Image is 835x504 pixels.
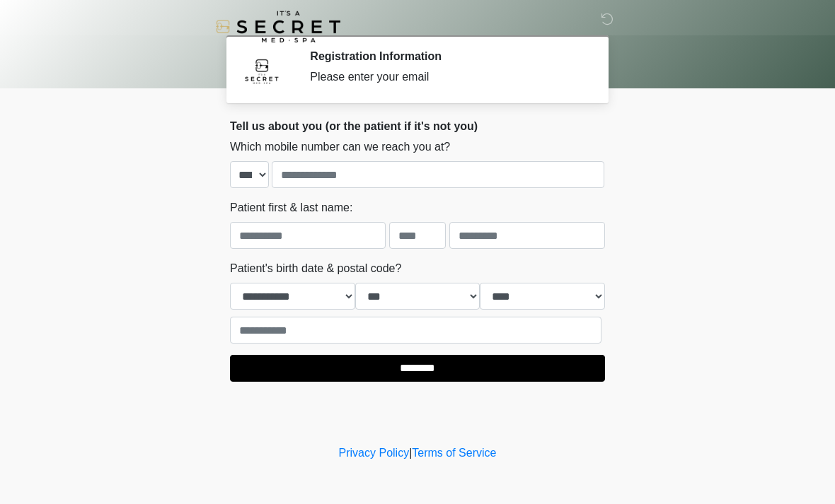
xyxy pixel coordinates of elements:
[310,49,584,63] h2: Registration Information
[339,447,410,459] a: Privacy Policy
[241,49,283,92] img: Agent Avatar
[230,199,352,216] label: Patient first & last name:
[412,447,496,459] a: Terms of Service
[230,139,450,156] label: Which mobile number can we reach you at?
[230,260,401,277] label: Patient's birth date & postal code?
[230,119,605,133] h2: Tell us about you (or the patient if it's not you)
[216,11,340,42] img: It's A Secret Med Spa Logo
[409,447,412,459] a: |
[310,69,584,86] div: Please enter your email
